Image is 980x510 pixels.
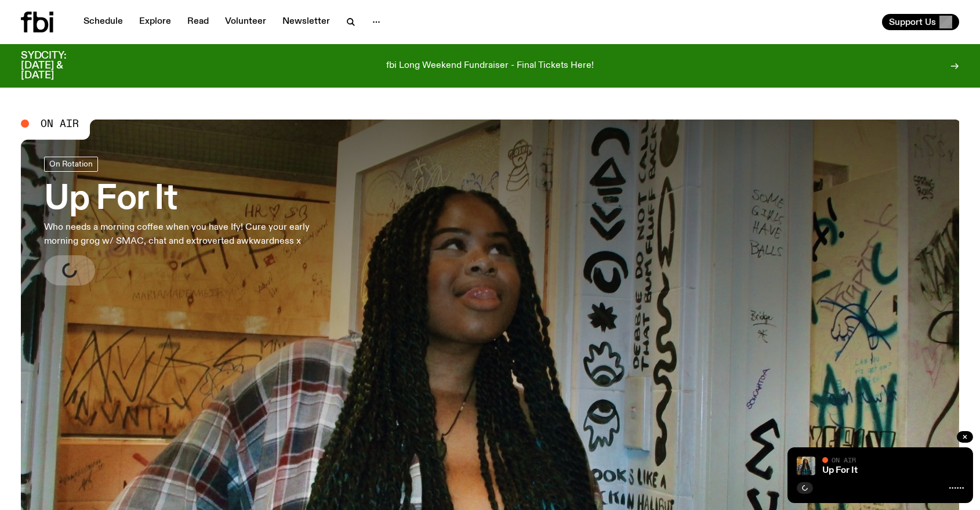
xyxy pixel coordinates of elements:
p: fbi Long Weekend Fundraiser - Final Tickets Here! [386,61,594,71]
p: Who needs a morning coffee when you have Ify! Cure your early morning grog w/ SMAC, chat and extr... [44,220,341,248]
a: Volunteer [218,14,273,30]
a: Newsletter [275,14,337,30]
h3: Up For It [44,183,341,216]
span: Support Us [889,17,936,27]
img: Ify - a Brown Skin girl with black braided twists, looking up to the side with her tongue stickin... [797,457,815,475]
button: Support Us [882,14,959,30]
span: On Air [41,118,79,129]
a: On Rotation [44,157,98,172]
a: Read [180,14,216,30]
a: Up For ItWho needs a morning coffee when you have Ify! Cure your early morning grog w/ SMAC, chat... [44,157,341,285]
span: On Air [832,456,856,464]
a: Up For It [822,466,858,475]
a: Schedule [77,14,130,30]
h3: SYDCITY: [DATE] & [DATE] [21,51,95,81]
span: On Rotation [49,160,93,168]
a: Explore [132,14,178,30]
